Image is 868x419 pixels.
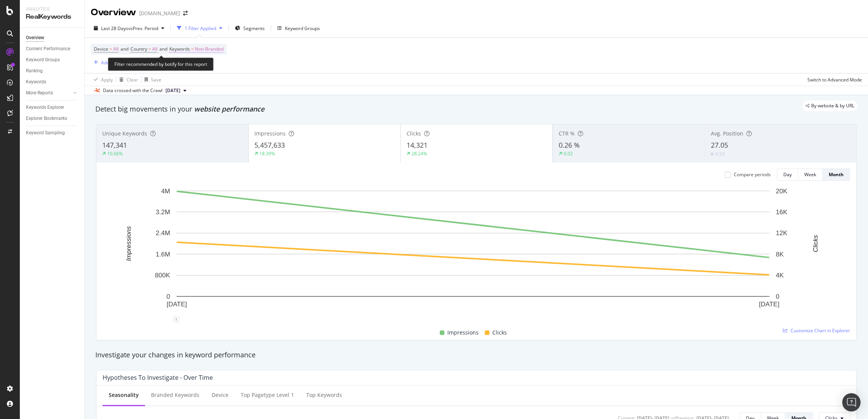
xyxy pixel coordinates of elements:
[148,46,151,52] span: =
[195,44,223,54] span: Non-Branded
[734,171,771,178] div: Compare periods
[26,67,43,75] div: Ranking
[26,89,53,97] div: More Reports
[710,140,728,150] span: 27.05
[102,130,147,137] span: Unique Keywords
[159,46,167,52] span: and
[139,10,180,17] div: [DOMAIN_NAME]
[113,44,119,54] span: All
[776,187,788,194] text: 20K
[151,391,199,399] div: Branded Keywords
[710,153,714,155] img: Equal
[26,129,65,137] div: Keyword Sampling
[842,393,860,411] div: Open Intercom Messenger
[26,56,79,64] a: Keyword Groups
[26,67,79,75] a: Ranking
[791,327,850,334] span: Customize Chart in Explorer
[103,87,162,94] div: Data crossed with the Crawl
[127,76,138,83] div: Clear
[91,22,167,34] button: Last 28 DaysvsPrev. Period
[108,57,214,71] div: Filter recommended by botify for this report
[232,22,268,34] button: Segments
[254,140,285,150] span: 5,457,633
[161,187,170,194] text: 4M
[107,150,123,157] div: 10.66%
[26,34,79,42] a: Overview
[26,78,79,86] a: Keywords
[26,45,79,53] a: Content Performance
[776,229,788,237] text: 12K
[185,25,216,32] div: 1 Filter Applied
[102,140,127,150] span: 147,341
[151,76,161,83] div: Save
[776,272,784,279] text: 4K
[155,272,170,279] text: 800K
[254,130,286,137] span: Impressions
[26,104,64,112] div: Keywords Explorer
[407,130,421,137] span: Clicks
[101,25,128,32] span: Last 28 Days
[804,171,816,178] div: Week
[91,73,113,86] button: Apply
[798,169,823,181] button: Week
[91,6,136,19] div: Overview
[274,22,323,34] button: Keyword Groups
[777,169,798,181] button: Day
[306,391,342,399] div: Top Keywords
[811,104,854,108] span: By website & by URL
[807,76,862,83] div: Switch to Advanced Mode
[167,300,187,307] text: [DATE]
[26,115,67,123] div: Explorer Bookmarks
[558,140,579,150] span: 0.26 %
[783,327,850,334] a: Customize Chart in Explorer
[169,46,190,52] span: Keywords
[212,391,228,399] div: Device
[776,293,779,300] text: 0
[759,300,780,307] text: [DATE]
[95,350,857,360] div: Investigate your changes in keyword performance
[125,226,132,261] text: Impressions
[259,150,275,157] div: 18.39%
[167,293,170,300] text: 0
[166,87,180,94] span: 2025 Aug. 4th
[183,11,188,16] div: arrow-right-arrow-left
[26,89,71,97] a: More Reports
[715,151,724,157] div: 0.59
[710,130,743,137] span: Avg. Position
[804,73,862,86] button: Switch to Advanced Mode
[103,187,844,319] svg: A chart.
[492,328,507,337] span: Clicks
[121,46,129,52] span: and
[116,73,138,86] button: Clear
[156,209,170,216] text: 3.2M
[26,45,70,53] div: Content Performance
[141,73,161,86] button: Save
[802,100,857,111] div: legacy label
[411,150,427,157] div: 28.24%
[407,140,428,150] span: 14,321
[558,130,574,137] span: CTR %
[101,59,121,66] div: Add Filter
[776,209,788,216] text: 16K
[26,115,79,123] a: Explorer Bookmarks
[191,46,194,52] span: =
[156,229,170,237] text: 2.4M
[26,104,79,112] a: Keywords Explorer
[156,251,170,258] text: 1.6M
[162,86,190,95] button: [DATE]
[26,78,46,86] div: Keywords
[823,169,850,181] button: Month
[776,251,784,258] text: 8K
[447,328,479,337] span: Impressions
[812,235,819,252] text: Clicks
[109,46,112,52] span: =
[26,34,44,42] div: Overview
[563,150,572,157] div: 0.02
[152,44,158,54] span: All
[94,46,108,52] span: Device
[26,56,60,64] div: Keyword Groups
[91,58,121,67] button: Add Filter
[26,6,78,13] div: Analytics
[109,391,139,399] div: Seasonality
[103,374,213,381] div: Hypotheses to Investigate - Over Time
